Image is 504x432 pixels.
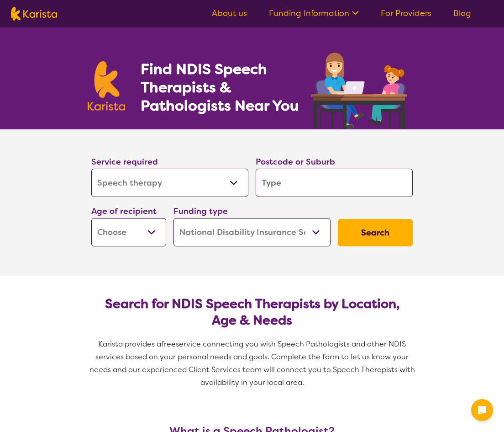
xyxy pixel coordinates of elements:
img: Karista logo [88,61,125,111]
label: Age of recipient [91,206,157,217]
a: For Providers [381,8,431,19]
span: free [161,339,176,349]
label: Postcode or Suburb [256,156,335,167]
img: Karista logo [11,7,57,21]
a: Blog [453,8,471,19]
h1: Find NDIS Speech Therapists & Pathologists Near You [141,60,310,115]
input: Type [256,169,413,197]
label: Funding type [173,206,228,217]
span: service connecting you with Speech Pathologists and other NDIS services based on your personal ne... [89,339,417,387]
a: Funding Information [269,8,359,19]
h2: Search for NDIS Speech Therapists by Location, Age & Needs [99,296,405,329]
span: Karista provides a [98,339,161,349]
label: Service required [91,156,158,167]
img: speech-therapy [304,49,416,129]
a: About us [212,8,247,19]
button: Search [338,219,413,246]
